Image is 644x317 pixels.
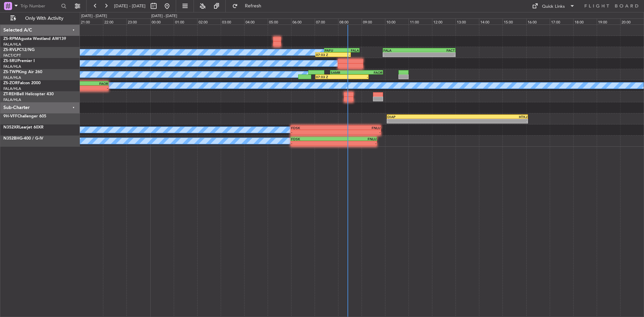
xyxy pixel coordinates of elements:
a: ZS-SRUPremier I [3,59,35,63]
div: 07:00 [315,18,338,24]
a: N352XRLearjet 60XR [3,125,44,129]
span: Refresh [239,4,267,8]
div: 05:00 [268,18,291,24]
div: FAOR [357,70,382,74]
button: Only With Activity [7,13,73,24]
div: DIAP [387,115,457,119]
a: FALA/HLA [3,97,21,102]
span: N352XR [3,125,19,129]
div: 01:00 [174,18,197,24]
div: [DATE] - [DATE] [151,13,177,19]
div: FACT [419,48,455,52]
span: ZT-REH [3,92,17,96]
div: 07:03 Z [316,53,333,57]
div: - [333,53,350,57]
div: 03:00 [221,18,244,24]
div: HTKJ [457,115,527,119]
span: ZS-SRU [3,59,17,63]
div: 10:00 [385,18,409,24]
div: - [291,130,336,134]
a: FACT/CPT [3,53,21,58]
div: 14:00 [479,18,502,24]
div: FALA [342,48,359,52]
div: 11:00 [409,18,432,24]
div: 00:00 [150,18,174,24]
span: N352BH [3,137,19,141]
button: Quick Links [529,1,578,11]
div: 15:00 [502,18,526,24]
span: 9H-VFF [3,114,17,118]
div: 12:00 [432,18,455,24]
a: ZT-REHBell Helicopter 430 [3,92,54,96]
div: [DATE] - [DATE] [81,13,107,19]
div: 13:00 [455,18,479,24]
div: FALA [383,48,419,52]
a: ZS-TWPKing Air 260 [3,70,42,74]
span: ZS-ZOR [3,81,18,85]
div: 06:00 [291,18,315,24]
div: 08:00 [338,18,362,24]
span: ZS-RPM [3,37,18,41]
span: ZS-RVL [3,48,17,52]
div: - [457,119,527,123]
a: N352BHG-400 / G-IV [3,137,43,141]
div: - [419,53,455,57]
div: 16:00 [526,18,550,24]
div: 19:00 [597,18,620,24]
div: - [342,75,368,79]
div: - [387,119,457,123]
button: Refresh [229,1,269,11]
a: ZS-RVLPC12/NG [3,48,35,52]
div: - [291,141,334,145]
div: FDSK [291,137,334,141]
div: SAMR [331,70,357,74]
div: FNLU [334,137,376,141]
a: ZS-RPMAgusta Westland AW139 [3,37,66,41]
div: 21:00 [79,18,103,24]
div: - [336,130,380,134]
span: ZS-TWP [3,70,18,74]
div: FNLU [336,126,380,130]
a: FALA/HLA [3,42,21,47]
a: FALA/HLA [3,75,21,80]
a: 9H-VFFChallenger 605 [3,114,46,118]
a: FALA/HLA [3,64,21,69]
div: 22:00 [103,18,126,24]
div: - [334,141,376,145]
div: 17:00 [550,18,573,24]
div: Quick Links [542,3,565,10]
div: 04:00 [244,18,268,24]
div: 20:00 [620,18,644,24]
span: Only With Activity [17,16,71,21]
a: FALA/HLA [3,86,21,91]
div: PAFU [325,48,342,52]
span: [DATE] - [DATE] [114,3,146,9]
div: - [383,53,419,57]
div: FDSK [291,126,336,130]
input: Trip Number [20,1,59,11]
div: 09:00 [362,18,385,24]
div: 02:00 [197,18,221,24]
a: ZS-ZORFalcon 2000 [3,81,41,85]
div: 07:03 Z [316,75,342,79]
div: 18:00 [573,18,597,24]
div: 23:00 [126,18,150,24]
